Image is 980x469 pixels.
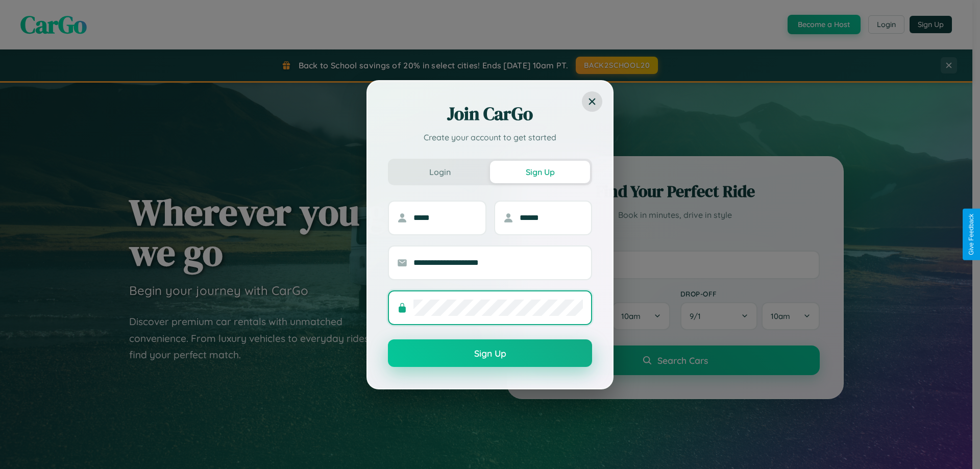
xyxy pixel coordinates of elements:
[388,131,592,143] p: Create your account to get started
[490,161,590,183] button: Sign Up
[388,339,592,367] button: Sign Up
[968,214,975,255] div: Give Feedback
[390,161,490,183] button: Login
[388,102,592,126] h2: Join CarGo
